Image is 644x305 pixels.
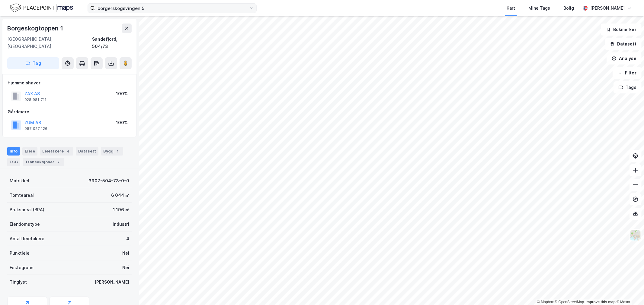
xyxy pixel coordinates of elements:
div: Kontrollprogram for chat [614,276,644,305]
div: [GEOGRAPHIC_DATA], [GEOGRAPHIC_DATA] [7,36,92,50]
input: Søk på adresse, matrikkel, gårdeiere, leietakere eller personer [95,4,249,13]
div: 100% [116,119,128,126]
div: Sandefjord, 504/73 [92,36,132,50]
div: ESG [7,158,20,166]
div: 4 [126,235,129,242]
button: Analyse [607,52,642,64]
div: Kart [507,5,515,12]
div: 2 [56,159,62,165]
img: logo.f888ab2527a4732fd821a326f86c7f29.svg [10,3,73,13]
div: [PERSON_NAME] [590,5,625,12]
div: 1 [115,148,121,154]
div: Transaksjoner [23,158,64,166]
div: 4 [65,148,71,154]
a: Mapbox [537,300,554,304]
a: OpenStreetMap [555,300,584,304]
button: Datasett [605,38,642,50]
div: Bruksareal (BRA) [10,206,44,213]
div: Festegrunn [10,264,33,271]
div: Eiendomstype [10,221,40,228]
a: Improve this map [586,300,616,304]
div: Mine Tags [528,5,550,12]
div: 928 981 711 [24,97,46,102]
div: Nei [122,264,129,271]
div: Punktleie [10,250,30,257]
div: Borgeskogtoppen 1 [7,24,64,33]
div: Tinglyst [10,278,27,286]
div: Antall leietakere [10,235,44,242]
div: 3907-504-73-0-0 [88,177,129,184]
iframe: Chat Widget [614,276,644,305]
button: Tags [614,81,642,93]
div: 6 044 ㎡ [111,192,129,199]
div: Industri [113,221,129,228]
div: Nei [122,250,129,257]
button: Tag [7,57,59,69]
div: Info [7,147,20,156]
div: Bolig [563,5,574,12]
div: Bygg [101,147,123,156]
div: Eiere [22,147,37,156]
img: Z [630,230,641,241]
div: Hjemmelshaver [8,79,131,86]
div: Tomteareal [10,192,34,199]
div: 987 027 126 [24,126,47,131]
div: Matrikkel [10,177,29,184]
div: 100% [116,90,128,97]
div: 1 196 ㎡ [113,206,129,213]
button: Filter [613,67,642,79]
button: Bokmerker [601,24,642,36]
div: Leietakere [40,147,73,156]
div: [PERSON_NAME] [95,278,129,286]
div: Datasett [76,147,98,156]
div: Gårdeiere [8,108,131,115]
